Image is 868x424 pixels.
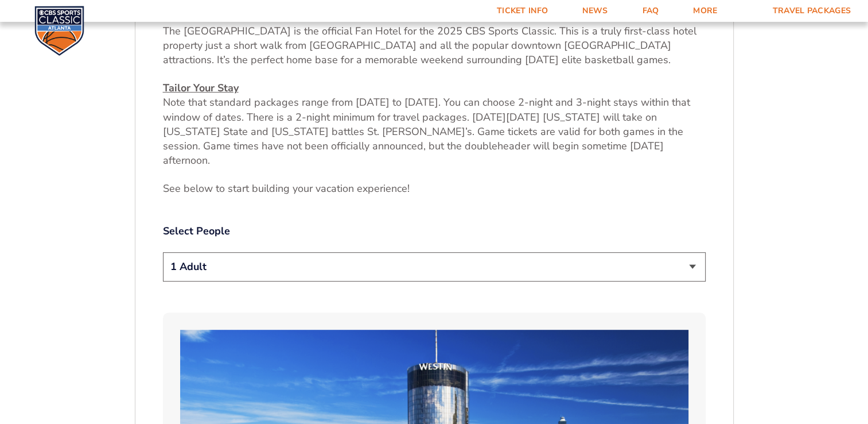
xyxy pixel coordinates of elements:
[163,182,706,196] p: See below to start building your vacation experience!
[163,81,239,95] u: Tailor Your Stay
[163,10,706,68] p: The [GEOGRAPHIC_DATA] is the official Fan Hotel for the 2025 CBS Sports Classic. This is a truly ...
[163,10,190,24] u: Hotel
[163,224,706,238] label: Select People
[34,6,84,56] img: CBS Sports Classic
[163,81,706,168] p: Note that standard packages range from [DATE] to [DATE]. You can choose 2-night and 3-night stays...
